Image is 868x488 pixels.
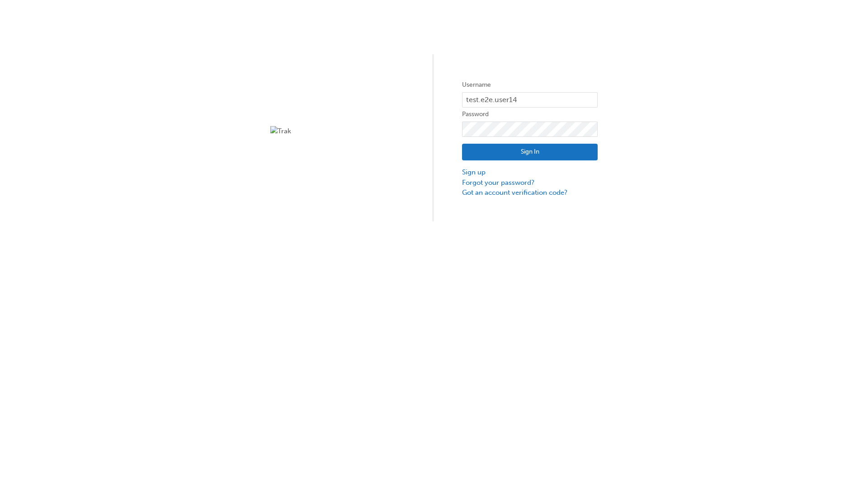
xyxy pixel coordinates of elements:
[462,167,598,178] a: Sign up
[462,178,598,188] a: Forgot your password?
[462,188,598,198] a: Got an account verification code?
[462,109,598,120] label: Password
[270,126,406,136] img: Trak
[462,144,598,161] button: Sign In
[462,92,598,108] input: Username
[462,80,598,90] label: Username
